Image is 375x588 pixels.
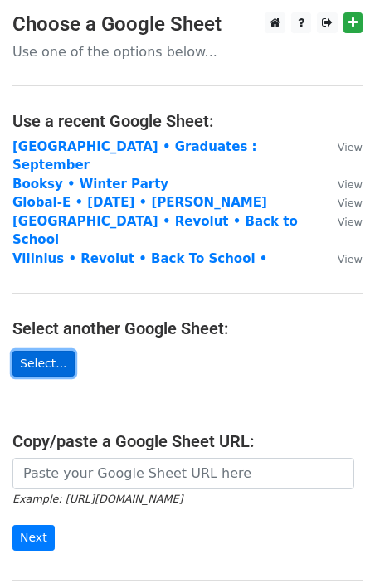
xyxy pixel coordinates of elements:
[12,351,75,377] a: Select...
[12,139,257,173] a: [GEOGRAPHIC_DATA] • Graduates : September
[12,458,354,489] input: Paste your Google Sheet URL here
[338,197,363,209] small: View
[321,251,363,266] a: View
[12,318,363,338] h4: Select another Google Sheet:
[12,177,168,192] a: Booksy • Winter Party
[12,214,298,248] a: [GEOGRAPHIC_DATA] • Revolut • Back to School
[321,195,363,210] a: View
[12,195,267,210] a: Global-E • [DATE] • [PERSON_NAME]
[321,177,363,192] a: View
[321,139,363,154] a: View
[321,214,363,229] a: View
[12,12,363,36] h3: Choose a Google Sheet
[12,493,183,505] small: Example: [URL][DOMAIN_NAME]
[12,111,363,131] h4: Use a recent Google Sheet:
[338,253,363,265] small: View
[12,431,363,451] h4: Copy/paste a Google Sheet URL:
[338,178,363,191] small: View
[338,216,363,228] small: View
[12,525,55,551] input: Next
[12,43,363,61] p: Use one of the options below...
[12,251,267,266] a: Vilinius • Revolut • Back To School •
[338,141,363,153] small: View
